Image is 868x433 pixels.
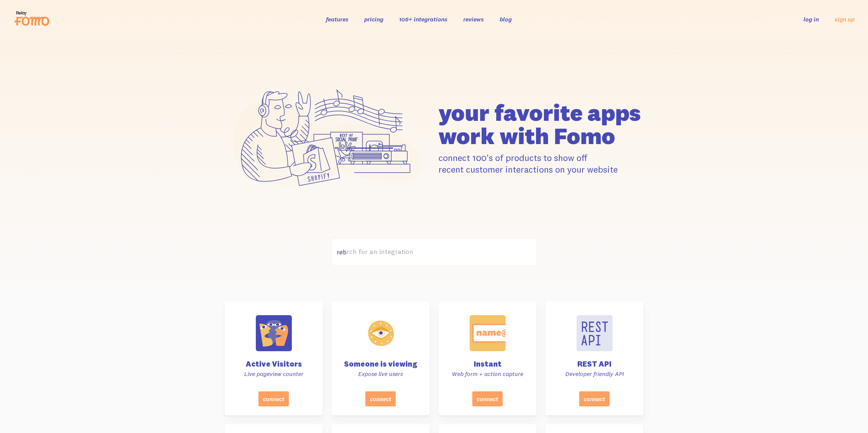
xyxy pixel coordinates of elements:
h1: your favorite apps work with Fomo [439,101,643,147]
a: sign up [835,15,854,23]
p: connect 100's of products to show off recent customer interactions on your website [439,152,643,175]
a: 106+ integrations [399,15,448,23]
button: connect [365,391,396,406]
a: reviews [463,15,484,23]
a: REST API Developer friendly API connect [545,302,643,415]
p: Web form + action capture [448,370,527,378]
h4: REST API [554,360,634,368]
p: Live pageview counter [234,370,314,378]
h4: Instant [448,360,527,368]
button: connect [472,391,503,406]
p: Developer friendly API [554,370,634,378]
a: pricing [364,15,383,23]
label: search for an integration [332,238,536,266]
a: Someone is viewing Expose live users connect [332,302,429,415]
h4: Someone is viewing [341,360,420,368]
h4: Active Visitors [234,360,314,368]
a: Active Visitors Live pageview counter connect [225,302,323,415]
button: connect [579,391,610,406]
a: blog [500,15,512,23]
a: Instant Web form + action capture connect [439,302,536,415]
a: log in [803,15,819,23]
button: connect [258,391,289,406]
p: Expose live users [341,370,420,378]
a: features [326,15,348,23]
